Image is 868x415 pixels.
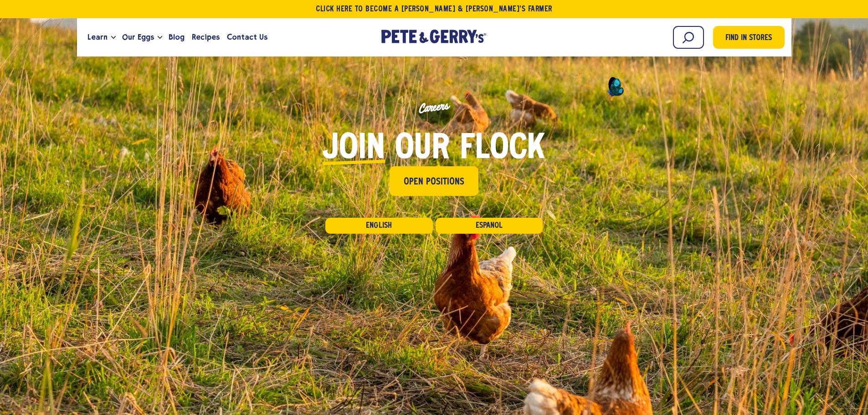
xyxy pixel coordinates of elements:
span: Blog [169,31,185,43]
a: Blog [165,25,188,50]
span: Find in Stores [725,32,772,45]
input: Search [673,26,704,49]
span: flock [460,132,545,166]
a: Español [436,218,543,234]
a: English [325,218,432,234]
span: Recipes [192,31,220,43]
p: Careers [74,63,795,152]
span: Our Eggs [122,31,154,43]
button: Open the dropdown menu for Our Eggs [158,36,162,39]
span: Learn [87,31,108,43]
a: Find in Stores [713,26,785,49]
button: Open the dropdown menu for Learn [111,36,116,39]
a: Open Positions [390,166,478,196]
a: Learn [84,25,111,50]
a: Recipes [188,25,223,50]
span: Join [323,132,385,166]
span: our [395,132,450,166]
a: Our Eggs [118,25,158,50]
a: Contact Us [223,25,271,50]
span: Open Positions [404,175,464,189]
span: Contact Us [227,31,267,43]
